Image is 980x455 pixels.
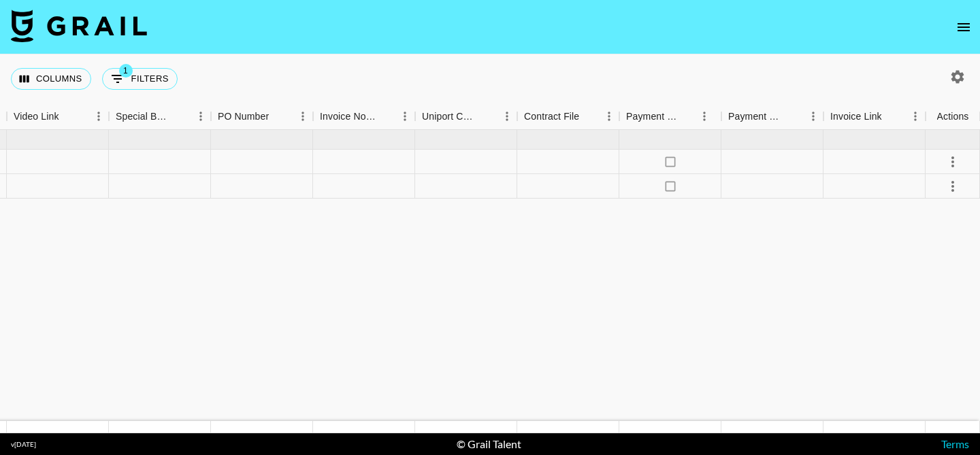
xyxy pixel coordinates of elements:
[950,14,977,41] button: open drawer
[116,103,171,130] div: Special Booking Type
[721,103,823,130] div: Payment Sent Date
[293,106,313,127] button: Menu
[905,106,926,127] button: Menu
[679,107,698,126] button: Sort
[478,107,497,126] button: Sort
[218,103,269,130] div: PO Number
[11,68,91,90] button: Select columns
[784,107,803,126] button: Sort
[524,103,579,130] div: Contract File
[11,440,36,449] div: v [DATE]
[941,175,964,198] button: select merge strategy
[941,437,969,450] a: Terms
[803,106,823,127] button: Menu
[171,107,191,126] button: Sort
[191,106,211,127] button: Menu
[422,103,478,130] div: Uniport Contact Email
[313,103,415,130] div: Invoice Notes
[59,107,78,126] button: Sort
[269,107,288,126] button: Sort
[830,103,882,130] div: Invoice Link
[102,68,178,90] button: Show filters
[211,103,313,130] div: PO Number
[941,150,964,173] button: select merge strategy
[619,103,721,130] div: Payment Sent
[599,106,619,127] button: Menu
[119,64,133,78] span: 1
[497,106,517,127] button: Menu
[823,103,926,130] div: Invoice Link
[376,107,395,126] button: Sort
[937,103,969,130] div: Actions
[926,103,980,130] div: Actions
[626,103,679,130] div: Payment Sent
[395,106,415,127] button: Menu
[517,103,619,130] div: Contract File
[415,103,517,130] div: Uniport Contact Email
[882,107,901,126] button: Sort
[320,103,376,130] div: Invoice Notes
[694,106,715,127] button: Menu
[457,437,521,451] div: © Grail Talent
[14,103,59,130] div: Video Link
[579,107,598,126] button: Sort
[11,10,147,42] img: Grail Talent
[88,106,109,127] button: Menu
[7,103,109,130] div: Video Link
[109,103,211,130] div: Special Booking Type
[728,103,784,130] div: Payment Sent Date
